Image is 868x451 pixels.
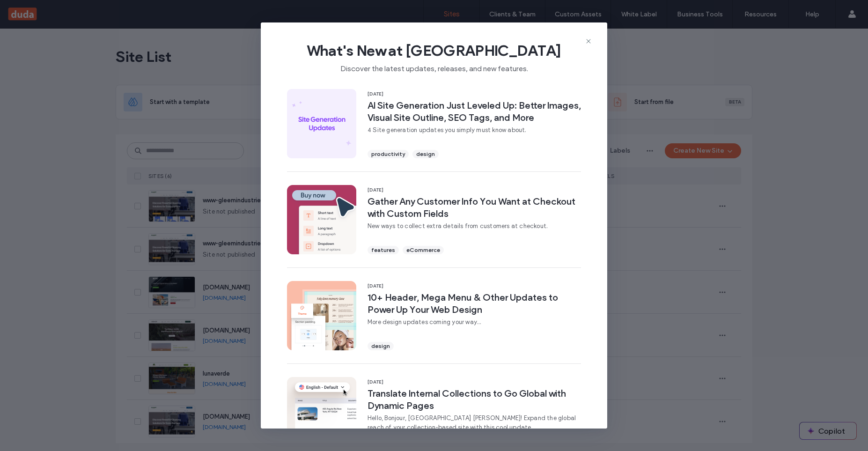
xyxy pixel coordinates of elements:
[368,291,581,316] span: 10+ Header, Mega Menu & Other Updates to Power Up Your Web Design
[368,187,581,193] span: [DATE]
[368,318,581,327] span: More design updates coming your way...
[368,99,581,124] span: AI Site Generation Just Leveled Up: Better Images, Visual Site Outline, SEO Tags, and More
[371,342,390,350] span: design
[368,379,581,385] span: [DATE]
[416,150,435,158] span: design
[368,222,581,231] span: New ways to collect extra details from customers at checkout.
[276,60,592,74] span: Discover the latest updates, releases, and new features.
[368,126,581,135] span: 4 Site generation updates you simply must know about.
[368,283,581,289] span: [DATE]
[276,41,592,60] span: What's New at [GEOGRAPHIC_DATA]
[368,195,581,220] span: Gather Any Customer Info You Want at Checkout with Custom Fields
[368,414,581,432] span: Hello, Bonjour, [GEOGRAPHIC_DATA] [PERSON_NAME]! Expand the global reach of your collection-based...
[368,91,581,97] span: [DATE]
[368,387,581,412] span: Translate Internal Collections to Go Global with Dynamic Pages
[371,246,395,254] span: features
[406,246,440,254] span: eCommerce
[371,150,405,158] span: productivity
